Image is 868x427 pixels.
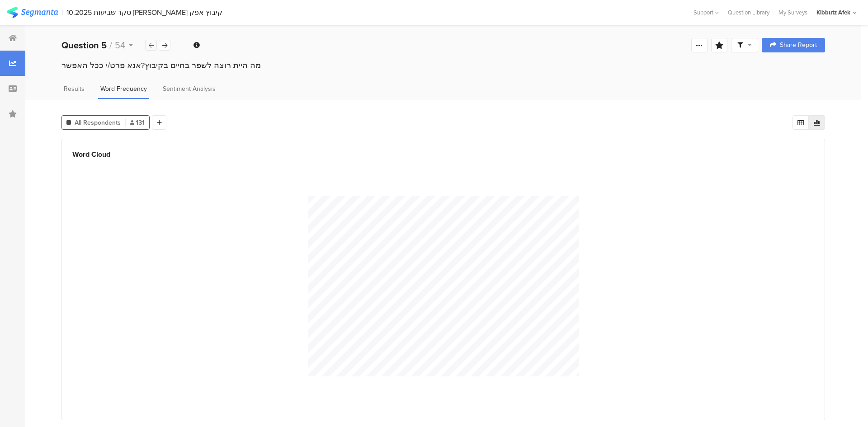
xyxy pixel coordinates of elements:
[774,8,812,17] a: My Surveys
[130,118,145,127] span: 131
[61,38,107,52] b: Question 5
[163,84,216,94] span: Sentiment Analysis
[75,118,121,127] span: All Respondents
[109,38,112,52] span: /
[780,42,817,48] span: Share Report
[693,5,719,19] div: Support
[72,148,814,160] div: Word Cloud
[61,7,63,18] div: |
[61,60,825,71] div: מה היית רוצה לשפר בחיים בקיבוץ?אנא פרט/י ככל האפשר
[115,38,125,52] span: 54
[816,8,850,17] div: Kibbutz Afek
[64,84,85,94] span: Results
[7,7,58,18] img: segmanta logo
[66,8,222,17] div: 10.2025 סקר שביעות [PERSON_NAME] קיבוץ אפק
[723,8,774,17] a: Question Library
[100,84,147,94] span: Word Frequency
